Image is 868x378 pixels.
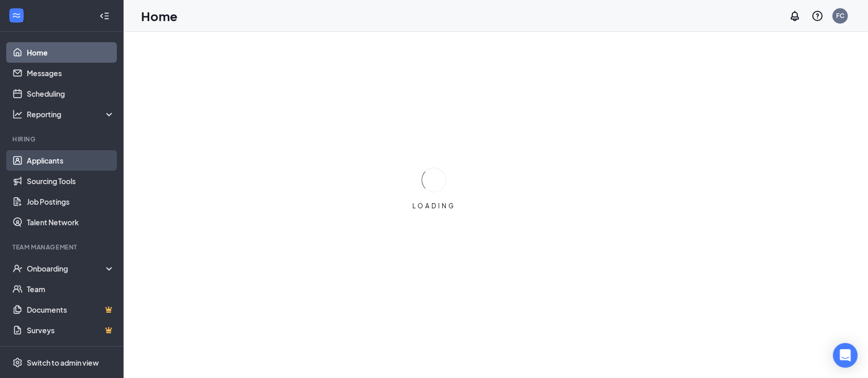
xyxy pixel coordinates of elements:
div: Onboarding [27,263,106,274]
div: LOADING [408,202,460,210]
div: Reporting [27,109,115,119]
a: Talent Network [27,212,115,232]
svg: Collapse [99,11,110,21]
div: Team Management [12,243,113,251]
a: Applicants [27,150,115,171]
a: Scheduling [27,83,115,104]
svg: Settings [12,357,23,368]
a: Team [27,279,115,299]
a: Messages [27,63,115,83]
a: Sourcing Tools [27,171,115,191]
svg: Notifications [789,10,801,22]
a: Home [27,42,115,63]
a: DocumentsCrown [27,299,115,320]
h1: Home [141,7,178,25]
a: Job Postings [27,191,115,212]
div: Switch to admin view [27,357,99,368]
div: FC [836,11,844,20]
svg: UserCheck [12,263,23,274]
a: SurveysCrown [27,320,115,340]
div: Hiring [12,135,113,143]
svg: QuestionInfo [811,10,824,22]
div: Open Intercom Messenger [833,343,858,368]
svg: WorkstreamLogo [11,10,22,21]
svg: Analysis [12,109,23,119]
